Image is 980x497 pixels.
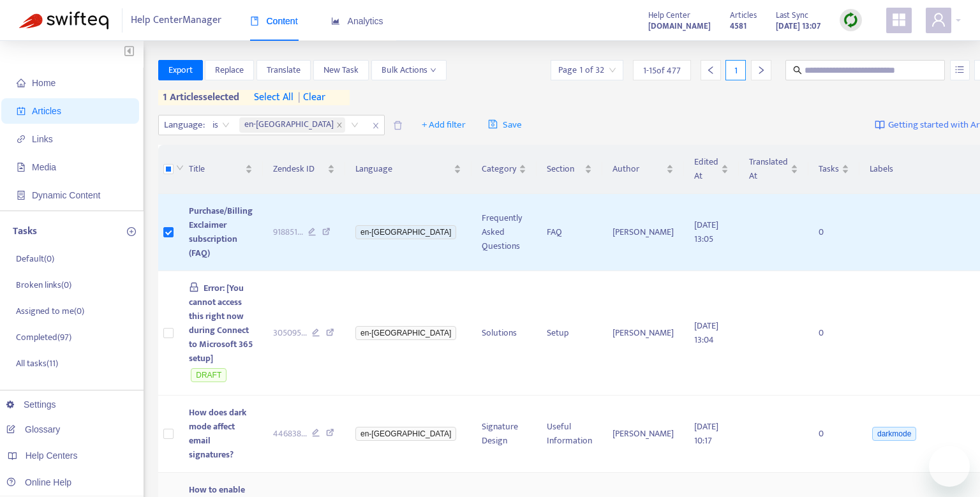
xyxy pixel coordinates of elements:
[488,117,522,133] span: Save
[16,304,84,318] p: Assigned to me ( 0 )
[158,90,240,105] span: 1 articles selected
[32,190,100,200] span: Dynamic Content
[336,122,343,128] span: close
[17,107,26,115] span: account-book
[32,134,53,144] span: Links
[602,145,684,194] th: Author
[263,145,346,194] th: Zendesk ID
[537,271,602,396] td: Setup
[694,419,718,448] span: [DATE] 10:17
[273,326,307,340] span: 305095 ...
[694,318,718,347] span: [DATE] 13:04
[602,396,684,473] td: [PERSON_NAME]
[6,399,56,410] a: Settings
[267,63,301,77] span: Translate
[273,225,303,239] span: 918851 ...
[739,145,808,194] th: Translated At
[537,396,602,473] td: Useful Information
[612,162,664,176] span: Author
[793,66,802,75] span: search
[602,194,684,271] td: [PERSON_NAME]
[482,162,516,176] span: Category
[808,396,859,473] td: 0
[730,8,757,22] span: Articles
[244,117,334,133] span: en-[GEOGRAPHIC_DATA]
[367,118,384,133] span: close
[16,252,54,265] p: Default ( 0 )
[19,11,108,29] img: Swifteq
[6,477,71,487] a: Online Help
[648,19,711,33] strong: [DOMAIN_NAME]
[273,427,307,441] span: 446838 ...
[843,12,859,28] img: sync.dc5367851b00ba804db3.png
[808,271,859,396] td: 0
[648,19,711,33] a: [DOMAIN_NAME]
[293,90,325,105] span: clear
[273,162,325,176] span: Zendesk ID
[422,117,466,133] span: + Add filter
[471,396,537,473] td: Signature Design
[189,405,246,462] span: How does dark mode affect email signatures?
[931,12,946,27] span: user
[158,60,203,80] button: Export
[159,115,207,135] span: Language :
[730,19,746,33] strong: 4581
[819,162,839,176] span: Tasks
[891,12,907,27] span: appstore
[430,67,436,73] span: down
[808,194,859,271] td: 0
[17,163,26,172] span: file-image
[355,427,456,441] span: en-[GEOGRAPHIC_DATA]
[254,90,293,105] span: select all
[547,162,582,176] span: Section
[471,194,537,271] td: Frequently Asked Questions
[176,164,184,172] span: down
[32,162,56,172] span: Media
[331,17,340,26] span: area-chart
[250,16,298,26] span: Content
[17,135,26,144] span: link
[371,60,447,80] button: Bulk Actionsdown
[16,278,71,292] p: Broken links ( 0 )
[776,19,820,33] strong: [DATE] 13:07
[355,326,456,340] span: en-[GEOGRAPHIC_DATA]
[684,145,739,194] th: Edited At
[602,271,684,396] td: [PERSON_NAME]
[331,16,383,26] span: Analytics
[345,145,471,194] th: Language
[471,271,537,396] td: Solutions
[17,78,26,87] span: home
[808,145,859,194] th: Tasks
[16,330,71,344] p: Completed ( 97 )
[131,8,221,33] span: Help Center Manager
[757,66,766,75] span: right
[189,281,253,366] span: Error: [You cannot access this right now during Connect to Microsoft 365 setup]
[189,162,242,176] span: Title
[191,368,226,382] span: DRAFT
[725,60,746,80] div: 1
[643,64,681,77] span: 1 - 15 of 477
[749,155,788,183] span: Translated At
[189,204,253,260] span: Purchase/Billing Exclaimer subscription (FAQ)
[537,145,602,194] th: Section
[17,191,26,200] span: container
[189,282,199,292] span: lock
[488,119,498,129] span: save
[323,63,359,77] span: New Task
[313,60,369,80] button: New Task
[32,106,61,116] span: Articles
[537,194,602,271] td: FAQ
[872,427,916,441] span: darkmode
[239,117,345,133] span: en-gb
[127,227,136,236] span: plus-circle
[412,115,475,135] button: + Add filter
[250,17,259,26] span: book
[212,115,230,135] span: is
[298,89,301,106] span: |
[6,424,60,434] a: Glossary
[355,162,451,176] span: Language
[694,218,718,246] span: [DATE] 13:05
[168,63,193,77] span: Export
[955,65,964,74] span: unordered-list
[256,60,311,80] button: Translate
